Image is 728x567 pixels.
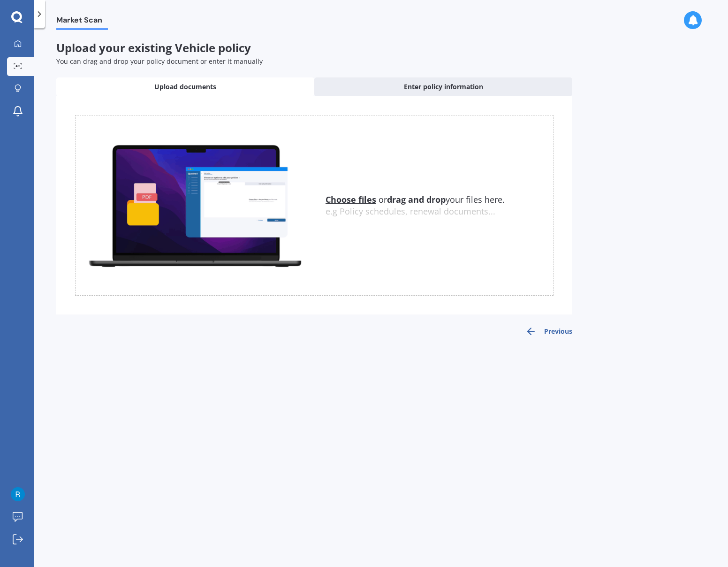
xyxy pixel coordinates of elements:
button: Previous [525,326,572,337]
span: You can drag and drop your policy document or enter it manually [56,57,263,66]
img: ACg8ocLISfD_4BHqokJK_s9iuiwp6-ztVVK9fZjj_j60xEaYO3wH=s96-c [11,487,25,501]
div: e.g Policy schedules, renewal documents... [326,207,553,217]
b: drag and drop [387,194,446,205]
span: Enter policy information [404,82,483,92]
span: Market Scan [56,15,108,28]
u: Choose files [326,194,376,205]
img: upload.de96410c8ce839c3fdd5.gif [76,139,314,271]
span: or your files here. [326,194,505,205]
span: Upload your existing Vehicle policy [56,40,251,55]
span: Upload documents [154,82,216,92]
